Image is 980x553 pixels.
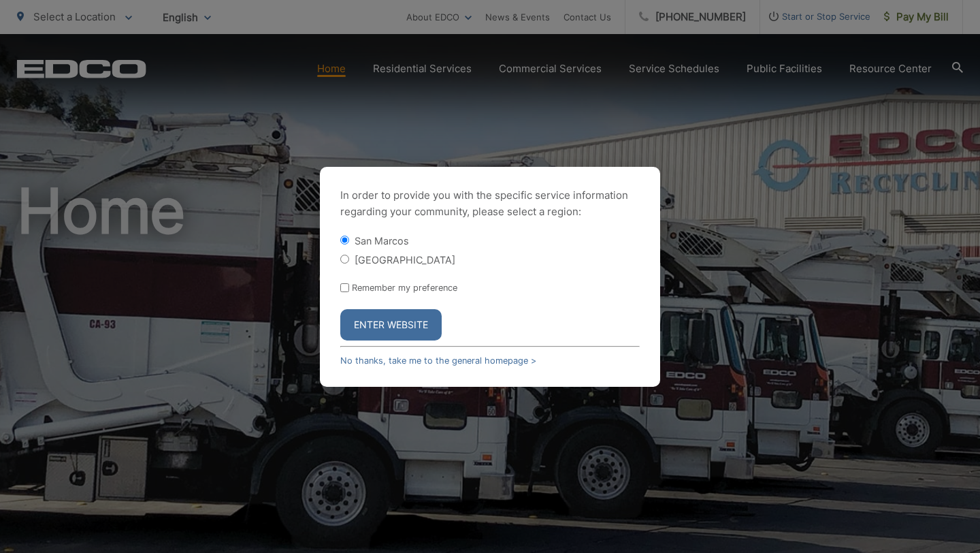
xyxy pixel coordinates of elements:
p: In order to provide you with the specific service information regarding your community, please se... [340,187,640,220]
label: Remember my preference [352,283,457,293]
label: [GEOGRAPHIC_DATA] [355,254,455,266]
button: Enter Website [340,309,442,341]
a: No thanks, take me to the general homepage > [340,355,536,366]
label: San Marcos [355,235,409,247]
